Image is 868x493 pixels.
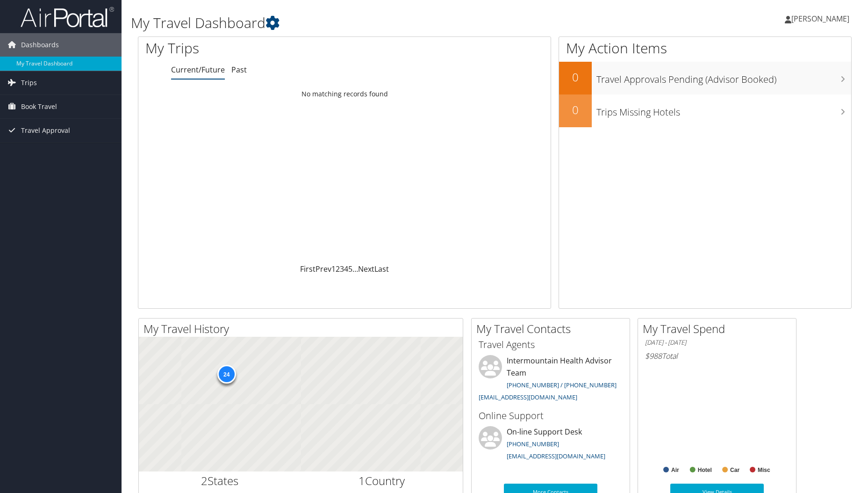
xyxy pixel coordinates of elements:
[559,62,852,94] a: 0Travel Approvals Pending (Advisor Booked)
[316,264,331,274] a: Prev
[348,264,352,274] a: 5
[559,38,852,58] h1: My Action Items
[201,473,208,488] span: 2
[171,65,225,75] a: Current/Future
[21,6,114,28] img: airportal-logo.png
[21,119,70,142] span: Travel Approval
[300,264,316,274] a: First
[596,68,852,86] h3: Travel Approvals Pending (Advisor Booked)
[507,440,559,448] a: [PHONE_NUMBER]
[374,264,389,274] a: Last
[358,264,374,274] a: Next
[559,94,852,127] a: 0Trips Missing Hotels
[559,102,592,118] h2: 0
[507,381,617,389] a: [PHONE_NUMBER] / [PHONE_NUMBER]
[758,467,770,473] text: Misc
[145,38,372,58] h1: My Trips
[21,33,59,57] span: Dashboards
[645,338,789,347] h6: [DATE] - [DATE]
[476,321,630,337] h2: My Travel Contacts
[131,13,616,33] h1: My Travel Dashboard
[21,95,57,118] span: Book Travel
[138,86,551,102] td: No matching records found
[21,71,37,94] span: Trips
[507,452,605,460] a: [EMAIL_ADDRESS][DOMAIN_NAME]
[352,264,358,274] span: …
[698,467,712,473] text: Hotel
[785,5,859,33] a: [PERSON_NAME]
[331,264,336,274] a: 1
[730,467,739,473] text: Car
[479,338,623,351] h3: Travel Agents
[559,69,592,85] h2: 0
[645,351,662,361] span: $988
[671,467,679,473] text: Air
[645,351,789,361] h6: Total
[308,473,456,489] h2: Country
[146,473,294,489] h2: States
[596,101,852,119] h3: Trips Missing Hotels
[344,264,348,274] a: 4
[643,321,796,337] h2: My Travel Spend
[217,365,236,384] div: 24
[359,473,365,488] span: 1
[474,426,627,464] li: On-line Support Desk
[479,393,577,401] a: [EMAIL_ADDRESS][DOMAIN_NAME]
[340,264,344,274] a: 3
[336,264,340,274] a: 2
[474,355,627,405] li: Intermountain Health Advisor Team
[143,321,463,337] h2: My Travel History
[231,65,247,75] a: Past
[479,409,623,422] h3: Online Support
[791,14,849,24] span: [PERSON_NAME]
